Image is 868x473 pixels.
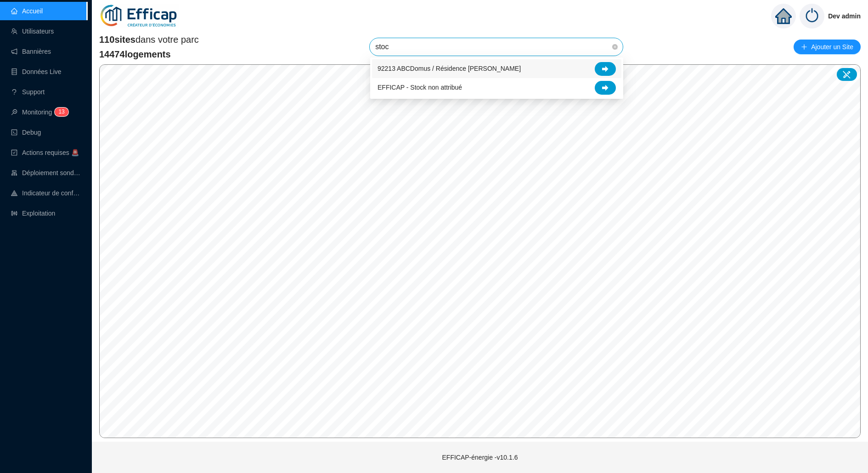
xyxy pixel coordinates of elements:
a: monitorMonitoring13 [11,108,66,116]
a: homeAccueil [11,7,43,15]
span: 1 [58,108,62,115]
canvas: Map [100,65,861,438]
span: Ajouter un Site [811,40,853,53]
a: questionSupport [11,88,45,96]
a: codeDebug [11,129,41,136]
a: notificationBannières [11,48,51,55]
button: Ajouter un Site [794,40,861,54]
span: 92213 ABCDomus / Résidence [PERSON_NAME] [378,64,521,74]
span: Dev admin [828,1,861,31]
span: plus [801,44,807,50]
span: EFFICAP-énergie - v10.1.6 [442,454,518,461]
div: 92213 ABCDomus / Résidence Livingstone [372,59,621,78]
span: 3 [62,108,65,115]
span: 110 sites [99,34,135,45]
a: heat-mapIndicateur de confort [11,189,81,197]
a: clusterDéploiement sondes [11,169,81,177]
span: dans votre parc [99,33,199,46]
span: Actions requises 🚨 [22,149,79,156]
a: teamUtilisateurs [11,28,54,35]
img: power [800,4,824,28]
sup: 13 [55,108,68,116]
a: databaseDonnées Live [11,68,62,75]
a: slidersExploitation [11,210,55,217]
div: EFFICAP - Stock non attribué [372,78,621,97]
span: home [775,8,792,24]
span: check-square [11,149,17,156]
span: EFFICAP - Stock non attribué [378,83,462,92]
span: 14474 logements [99,48,199,61]
span: close-circle [612,44,618,50]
